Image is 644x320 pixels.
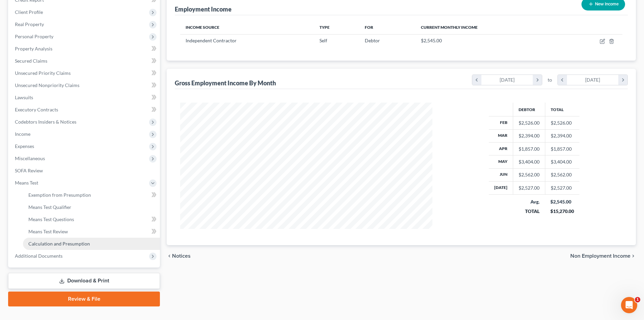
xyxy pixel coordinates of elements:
div: $2,527.00 [519,185,540,191]
th: Mar [489,129,513,142]
span: Client Profile [15,9,43,15]
a: Download & Print [8,273,160,289]
div: Employment Income [175,5,232,13]
th: May [489,155,513,168]
th: [DATE] [489,182,513,194]
i: chevron_left [472,75,481,85]
a: Unsecured Nonpriority Claims [9,79,160,91]
a: Lawsuits [9,91,160,104]
div: $2,545.00 [550,198,574,205]
div: [DATE] [481,75,533,85]
a: Means Test Questions [23,213,160,226]
span: Lawsuits [15,94,33,100]
div: $1,857.00 [519,146,540,152]
span: Codebtors Insiders & Notices [15,119,76,125]
th: Debtor [513,103,545,116]
span: Unsecured Nonpriority Claims [15,82,79,88]
div: $3,404.00 [519,158,540,165]
i: chevron_right [533,75,542,85]
td: $2,562.00 [545,168,579,181]
span: Notices [172,253,191,259]
span: Type [319,25,330,30]
div: [DATE] [567,75,619,85]
td: $2,526.00 [545,116,579,129]
span: Unsecured Priority Claims [15,70,71,76]
a: Secured Claims [9,55,160,67]
div: TOTAL [518,208,540,215]
span: Expenses [15,143,34,149]
th: Apr [489,142,513,155]
span: Calculation and Presumption [28,241,90,247]
a: Calculation and Presumption [23,238,160,250]
span: $2,545.00 [421,38,442,43]
a: Means Test Qualifier [23,201,160,213]
a: Unsecured Priority Claims [9,67,160,79]
span: Debtor [365,38,380,43]
span: Means Test [15,180,38,186]
span: Secured Claims [15,58,47,64]
i: chevron_right [630,253,636,259]
button: chevron_left Notices [167,253,191,259]
span: Means Test Questions [28,216,74,222]
span: For [365,25,373,30]
span: Means Test Review [28,229,68,234]
span: Additional Documents [15,253,63,259]
td: $2,394.00 [545,129,579,142]
span: Miscellaneous [15,155,45,161]
span: Self [319,38,327,43]
span: Executory Contracts [15,107,58,112]
div: $15,270.00 [550,208,574,215]
span: SOFA Review [15,168,43,173]
th: Jun [489,168,513,181]
span: Exemption from Presumption [28,192,91,198]
div: Gross Employment Income By Month [175,79,276,87]
th: Feb [489,116,513,129]
div: Avg. [518,198,540,205]
span: Non Employment Income [570,253,630,259]
div: $2,562.00 [519,171,540,178]
a: Property Analysis [9,43,160,55]
span: Independent Contractor [186,38,237,43]
td: $1,857.00 [545,142,579,155]
a: Means Test Review [23,226,160,238]
a: Exemption from Presumption [23,189,160,201]
span: Income Source [186,25,219,30]
a: SOFA Review [9,165,160,177]
i: chevron_right [618,75,627,85]
a: Executory Contracts [9,104,160,116]
span: Personal Property [15,34,53,39]
i: chevron_left [167,253,172,259]
button: Non Employment Income chevron_right [570,253,636,259]
span: Income [15,131,30,137]
span: to [548,77,552,83]
span: Means Test Qualifier [28,204,71,210]
div: $2,526.00 [519,120,540,126]
iframe: Intercom live chat [621,297,637,313]
td: $3,404.00 [545,155,579,168]
a: Review & File [8,292,160,306]
span: 1 [635,297,640,302]
td: $2,527.00 [545,182,579,194]
span: Current Monthly Income [421,25,478,30]
div: $2,394.00 [519,132,540,139]
th: Total [545,103,579,116]
span: Real Property [15,21,44,27]
span: Property Analysis [15,46,52,51]
i: chevron_left [558,75,567,85]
